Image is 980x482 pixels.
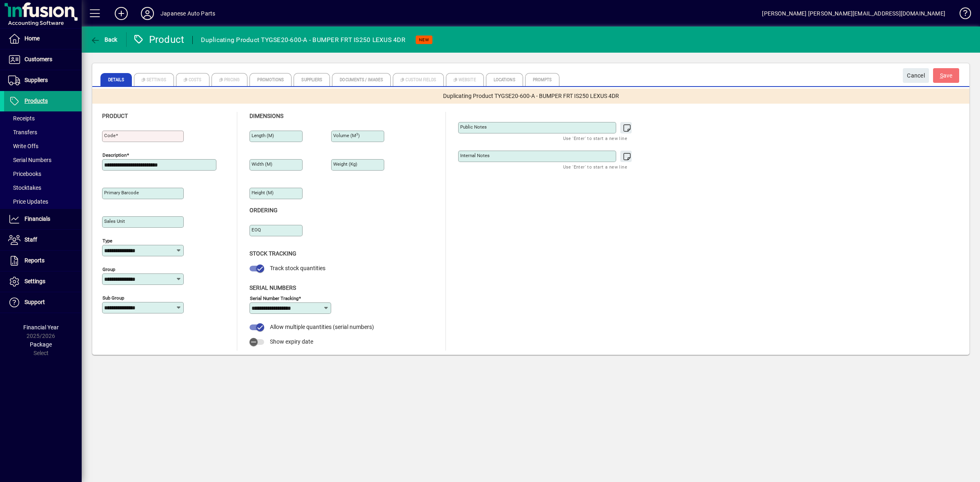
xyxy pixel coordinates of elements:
[8,129,37,135] span: Transfers
[102,267,115,272] mat-label: Group
[23,324,59,331] span: Financial Year
[4,111,82,125] a: Receipts
[4,271,82,292] a: Settings
[4,292,82,313] a: Support
[102,152,127,158] mat-label: Description
[250,295,298,301] mat-label: Serial Number tracking
[88,32,120,47] button: Back
[104,190,139,195] mat-label: Primary barcode
[270,265,325,271] span: Track stock quantities
[24,236,37,243] span: Staff
[4,195,82,209] a: Price Updates
[252,133,274,138] mat-label: Length (m)
[133,33,185,46] div: Product
[24,98,48,104] span: Products
[903,68,929,83] button: Cancel
[4,29,82,49] a: Home
[108,6,134,21] button: Add
[104,133,116,138] mat-label: Code
[24,35,40,42] span: Home
[24,215,50,222] span: Financials
[940,72,943,79] span: S
[104,218,125,224] mat-label: Sales unit
[907,69,925,82] span: Cancel
[356,132,358,136] sup: 3
[940,69,953,82] span: ave
[8,143,38,149] span: Write Offs
[8,171,41,177] span: Pricebooks
[563,133,627,143] mat-hint: Use 'Enter' to start a new line
[8,157,51,163] span: Serial Numbers
[270,324,374,330] span: Allow multiple quantities (serial numbers)
[249,250,296,257] span: Stock Tracking
[4,125,82,139] a: Transfers
[4,209,82,229] a: Financials
[4,230,82,250] a: Staff
[4,251,82,271] a: Reports
[82,32,127,47] app-page-header-button: Back
[252,227,261,233] mat-label: EOQ
[201,33,405,47] div: Duplicating Product TYGSE20-600-A - BUMPER FRT IS250 LEXUS 4DR
[102,113,128,119] span: Product
[24,278,45,284] span: Settings
[762,7,945,20] div: [PERSON_NAME] [PERSON_NAME][EMAIL_ADDRESS][DOMAIN_NAME]
[460,153,490,158] mat-label: Internal Notes
[24,299,45,305] span: Support
[4,167,82,181] a: Pricebooks
[134,6,160,21] button: Profile
[24,56,52,62] span: Customers
[4,70,82,91] a: Suppliers
[102,238,112,244] mat-label: Type
[8,198,48,205] span: Price Updates
[333,161,357,167] mat-label: Weight (Kg)
[252,190,274,195] mat-label: Height (m)
[249,207,278,213] span: Ordering
[443,92,619,100] span: Duplicating Product TYGSE20-600-A - BUMPER FRT IS250 LEXUS 4DR
[160,7,215,20] div: Japanese Auto Parts
[252,161,272,167] mat-label: Width (m)
[24,257,45,264] span: Reports
[4,153,82,167] a: Serial Numbers
[249,284,296,291] span: Serial Numbers
[953,2,970,28] a: Knowledge Base
[90,36,118,43] span: Back
[4,181,82,195] a: Stocktakes
[249,113,283,119] span: Dimensions
[4,49,82,70] a: Customers
[460,124,487,130] mat-label: Public Notes
[8,184,41,191] span: Stocktakes
[4,139,82,153] a: Write Offs
[933,68,959,83] button: Save
[419,37,429,42] span: NEW
[102,295,124,301] mat-label: Sub group
[563,162,627,171] mat-hint: Use 'Enter' to start a new line
[30,341,52,348] span: Package
[24,77,48,83] span: Suppliers
[8,115,35,122] span: Receipts
[333,133,360,138] mat-label: Volume (m )
[270,338,313,345] span: Show expiry date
